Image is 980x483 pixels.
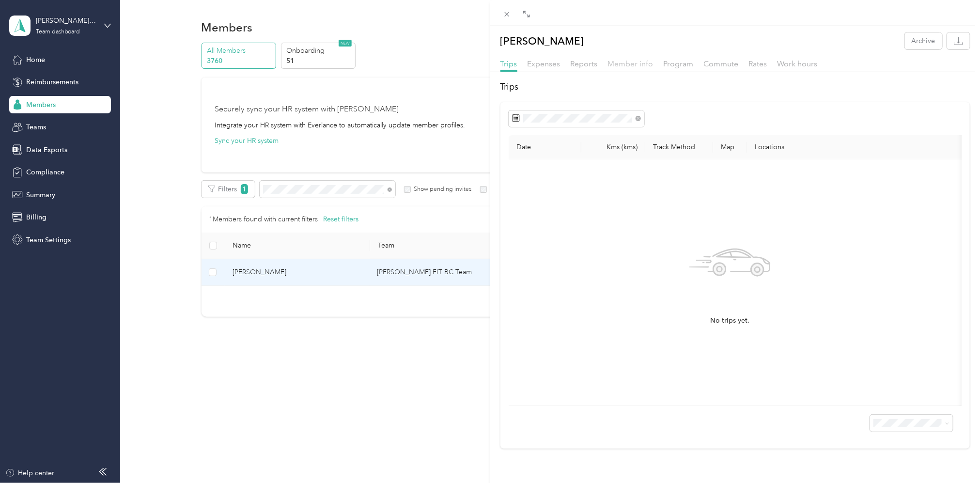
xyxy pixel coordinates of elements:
[711,315,750,326] span: No trips yet.
[778,59,818,68] span: Work hours
[608,59,653,68] span: Member info
[581,135,645,159] th: Kms (kms)
[747,135,970,159] th: Locations
[713,135,747,159] th: Map
[704,59,739,68] span: Commute
[500,80,970,93] h2: Trips
[528,59,560,68] span: Expenses
[749,59,767,68] span: Rates
[645,135,713,159] th: Track Method
[571,59,598,68] span: Reports
[926,429,980,483] iframe: Everlance-gr Chat Button Frame
[905,32,942,49] button: Archive
[664,59,694,68] span: Program
[500,59,517,68] span: Trips
[500,32,584,49] p: [PERSON_NAME]
[509,135,581,159] th: Date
